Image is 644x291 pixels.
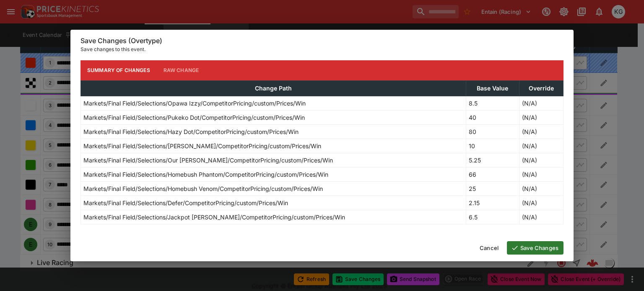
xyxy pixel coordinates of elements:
td: (N/A) [519,139,563,153]
p: Markets/Final Field/Selections/Defer/CompetitorPricing/custom/Prices/Win [83,198,288,207]
td: (N/A) [519,110,563,124]
button: Raw Change [157,60,206,80]
p: Markets/Final Field/Selections/Opawa Izzy/CompetitorPricing/custom/Prices/Win [83,99,306,108]
td: (N/A) [519,196,563,210]
td: 5.25 [466,153,519,167]
th: Change Path [81,80,466,96]
td: 2.15 [466,196,519,210]
p: Markets/Final Field/Selections/[PERSON_NAME]/CompetitorPricing/custom/Prices/Win [83,142,321,150]
th: Base Value [466,80,519,96]
h6: Save Changes (Overtype) [80,36,563,45]
p: Markets/Final Field/Selections/Hazy Dot/CompetitorPricing/custom/Prices/Win [83,127,299,136]
td: (N/A) [519,124,563,139]
p: Save changes to this event. [80,45,563,54]
td: 6.5 [466,210,519,224]
td: 66 [466,167,519,181]
td: (N/A) [519,181,563,196]
p: Markets/Final Field/Selections/Pukeko Dot/CompetitorPricing/custom/Prices/Win [83,113,305,122]
p: Markets/Final Field/Selections/Jackpot [PERSON_NAME]/CompetitorPricing/custom/Prices/Win [83,213,345,221]
td: 40 [466,110,519,124]
button: Summary of Changes [80,60,157,80]
th: Override [519,80,563,96]
p: Markets/Final Field/Selections/Homebush Venom/CompetitorPricing/custom/Prices/Win [83,184,323,193]
td: (N/A) [519,167,563,181]
td: 8.5 [466,96,519,110]
td: (N/A) [519,96,563,110]
p: Markets/Final Field/Selections/Our [PERSON_NAME]/CompetitorPricing/custom/Prices/Win [83,156,333,165]
p: Markets/Final Field/Selections/Homebush Phantom/CompetitorPricing/custom/Prices/Win [83,170,328,179]
td: 80 [466,124,519,139]
td: (N/A) [519,153,563,167]
td: (N/A) [519,210,563,224]
button: Save Changes [507,241,563,255]
td: 25 [466,181,519,196]
button: Cancel [475,241,504,255]
td: 10 [466,139,519,153]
